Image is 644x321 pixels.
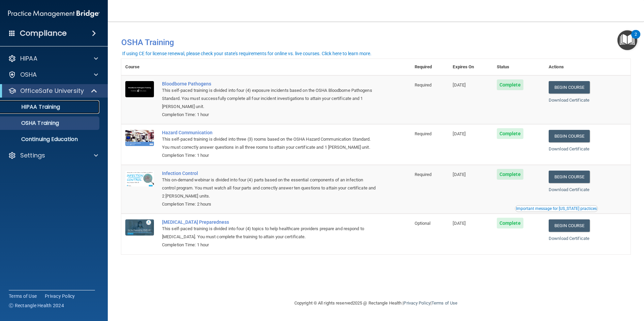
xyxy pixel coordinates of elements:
[549,171,590,183] a: Begin Course
[497,218,523,228] span: Complete
[162,176,377,200] div: This on-demand webinar is divided into four (4) parts based on the essential components of an inf...
[4,104,60,110] p: HIPAA Training
[415,82,432,87] span: Required
[497,169,523,180] span: Complete
[162,171,377,176] a: Infection Control
[545,59,631,75] th: Actions
[8,7,100,21] img: PMB logo
[162,111,377,119] div: Completion Time: 1 hour
[635,34,637,43] div: 2
[549,146,589,151] a: Download Certificate
[4,136,96,143] p: Continuing Education
[20,29,67,38] h4: Compliance
[493,59,545,75] th: Status
[497,79,523,90] span: Complete
[9,302,64,309] span: Ⓒ Rectangle Health 2024
[9,293,37,299] a: Terms of Use
[162,219,377,225] a: [MEDICAL_DATA] Preparedness
[162,130,377,135] a: Hazard Communication
[45,293,75,299] a: Privacy Policy
[8,87,98,95] a: OfficeSafe University
[8,55,98,63] a: HIPAA
[453,221,465,226] span: [DATE]
[516,207,597,211] div: Important message for [US_STATE] practices
[162,241,377,249] div: Completion Time: 1 hour
[415,131,432,136] span: Required
[122,51,372,56] div: If using CE for license renewal, please check your state's requirements for online vs. live cours...
[453,82,465,87] span: [DATE]
[453,131,465,136] span: [DATE]
[162,151,377,159] div: Completion Time: 1 hour
[162,200,377,208] div: Completion Time: 2 hours
[20,87,84,95] p: OfficeSafe University
[4,120,59,127] p: OSHA Training
[497,128,523,139] span: Complete
[162,86,377,111] div: This self-paced training is divided into four (4) exposure incidents based on the OSHA Bloodborne...
[415,172,432,177] span: Required
[121,38,631,47] h4: OSHA Training
[549,130,590,142] a: Begin Course
[121,50,373,57] button: If using CE for license renewal, please check your state's requirements for online vs. live cours...
[549,187,589,192] a: Download Certificate
[162,135,377,151] div: This self-paced training is divided into three (3) rooms based on the OSHA Hazard Communication S...
[404,300,430,306] a: Privacy Policy
[515,205,598,212] button: Read this if you are a dental practitioner in the state of CA
[20,71,37,79] p: OSHA
[162,81,377,86] a: Bloodborne Pathogens
[8,71,98,79] a: OSHA
[449,59,492,75] th: Expires On
[20,55,37,63] p: HIPAA
[253,292,499,314] div: Copyright © All rights reserved 2025 @ Rectangle Health | |
[121,59,158,75] th: Course
[411,59,449,75] th: Required
[549,98,589,103] a: Download Certificate
[617,30,637,50] button: Open Resource Center, 2 new notifications
[453,172,465,177] span: [DATE]
[549,219,590,232] a: Begin Course
[549,236,589,241] a: Download Certificate
[8,151,98,159] a: Settings
[162,225,377,241] div: This self-paced training is divided into four (4) topics to help healthcare providers prepare and...
[415,221,431,226] span: Optional
[431,300,457,306] a: Terms of Use
[549,81,590,94] a: Begin Course
[20,151,45,159] p: Settings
